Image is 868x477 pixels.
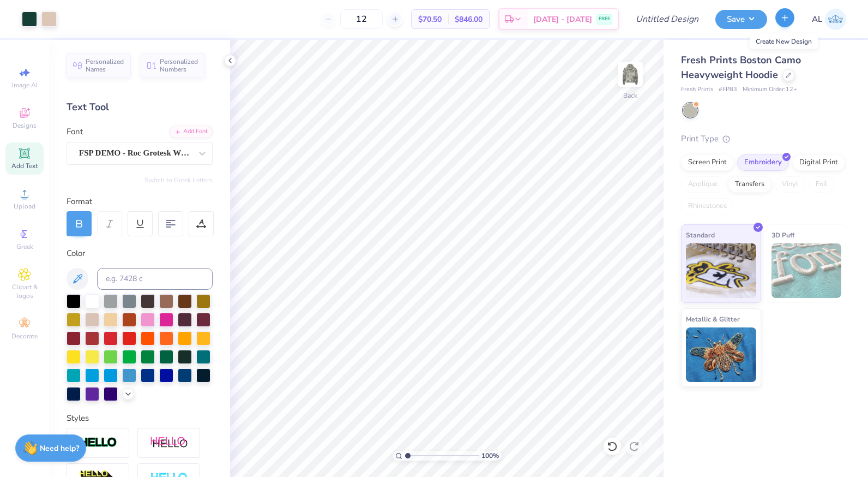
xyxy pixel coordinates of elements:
img: Metallic & Glitter [686,327,756,382]
input: e.g. 7428 c [97,268,213,290]
div: Add Font [170,126,213,138]
span: Upload [14,202,35,211]
div: Text Tool [67,100,213,115]
div: Color [67,247,213,260]
span: 100 % [481,451,499,461]
img: Standard [686,243,756,298]
span: FREE [599,15,610,23]
span: Fresh Prints Boston Camo Heavyweight Hoodie [681,53,801,81]
div: Rhinestones [681,198,734,214]
span: Metallic & Glitter [686,313,740,325]
span: AL [812,13,822,26]
div: Screen Print [681,154,734,171]
div: Create New Design [750,34,818,49]
input: – – [340,9,383,29]
img: Shadow [150,436,188,450]
div: Applique [681,176,725,193]
span: Personalized Numbers [160,58,198,73]
span: $70.50 [418,14,442,25]
span: Personalized Names [86,58,124,73]
span: Designs [13,121,37,130]
div: Vinyl [775,176,805,193]
span: Decorate [11,332,38,341]
span: $846.00 [455,14,483,25]
img: Stroke [79,437,117,449]
div: Foil [809,176,834,193]
span: Add Text [11,162,38,170]
div: Transfers [728,176,771,193]
div: Digital Print [792,154,845,171]
div: Back [623,91,637,100]
span: Fresh Prints [681,85,713,94]
span: Minimum Order: 12 + [743,85,797,94]
img: Back [619,63,641,85]
div: Embroidery [737,154,789,171]
span: [DATE] - [DATE] [533,14,592,25]
button: Switch to Greek Letters [144,176,213,184]
label: Font [67,126,83,138]
img: 3D Puff [771,243,842,298]
button: Save [715,10,767,29]
span: Image AI [12,81,38,90]
span: 3D Puff [771,229,794,241]
a: AL [812,9,846,30]
span: Clipart & logos [5,283,44,300]
div: Print Type [681,133,846,145]
div: Format [67,195,214,208]
span: Standard [686,229,715,241]
span: # FP83 [719,85,737,94]
input: Untitled Design [627,8,707,30]
strong: Need help? [40,443,79,454]
div: Styles [67,412,213,425]
span: Greek [16,242,33,251]
img: Annika Larson [825,9,846,30]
